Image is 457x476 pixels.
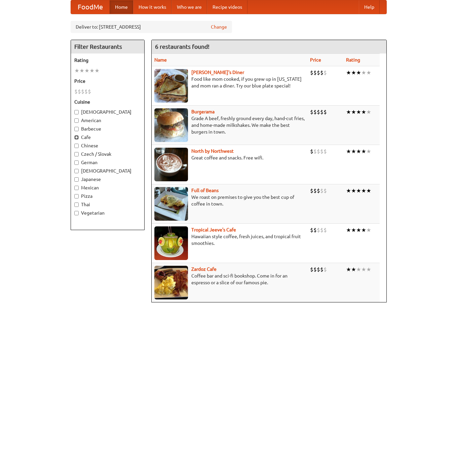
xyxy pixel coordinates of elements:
[74,88,78,95] li: $
[356,148,361,155] li: ★
[323,148,327,155] li: $
[323,108,327,116] li: $
[356,187,361,194] li: ★
[74,127,79,131] input: Barbecue
[74,211,79,215] input: Vegetarian
[74,151,141,157] label: Czech / Slovak
[154,226,188,260] img: jeeves.jpg
[346,226,351,234] li: ★
[366,266,371,273] li: ★
[88,88,91,95] li: $
[310,266,313,273] li: $
[154,57,167,63] a: Name
[191,266,217,272] a: Zardoz Cafe
[361,226,366,234] li: ★
[74,152,79,156] input: Czech / Slovak
[154,115,305,135] p: Grade A beef, freshly ground every day, hand-cut fries, and home-made milkshakes. We make the bes...
[323,266,327,273] li: $
[310,148,313,155] li: $
[74,134,141,141] label: Cafe
[81,88,84,95] li: $
[78,88,81,95] li: $
[154,154,305,161] p: Great coffee and snacks. Free wifi.
[74,193,141,199] label: Pizza
[317,266,320,273] li: $
[359,0,380,14] a: Help
[320,108,323,116] li: $
[317,69,320,76] li: $
[154,148,188,181] img: north.jpg
[191,70,244,75] a: [PERSON_NAME]'s Diner
[310,226,313,234] li: $
[356,108,361,116] li: ★
[313,187,317,194] li: $
[133,0,172,14] a: How it works
[110,0,133,14] a: Home
[356,226,361,234] li: ★
[84,67,89,74] li: ★
[346,187,351,194] li: ★
[94,67,100,74] li: ★
[154,266,188,299] img: zardoz.jpg
[361,108,366,116] li: ★
[74,78,141,84] h5: Price
[356,266,361,273] li: ★
[74,125,141,132] label: Barbecue
[74,203,79,207] input: Thai
[323,69,327,76] li: $
[74,184,141,191] label: Mexican
[74,210,141,216] label: Vegetarian
[74,57,141,64] h5: Rating
[79,67,84,74] li: ★
[351,226,356,234] li: ★
[89,67,94,74] li: ★
[191,227,236,232] a: Tropical Jeeve's Cafe
[313,266,317,273] li: $
[74,144,79,148] input: Chinese
[356,69,361,76] li: ★
[366,108,371,116] li: ★
[346,266,351,273] li: ★
[351,108,356,116] li: ★
[320,187,323,194] li: $
[74,142,141,149] label: Chinese
[346,148,351,155] li: ★
[191,109,215,114] a: Burgerama
[361,266,366,273] li: ★
[323,226,327,234] li: $
[317,108,320,116] li: $
[317,187,320,194] li: $
[172,0,207,14] a: Who we are
[310,108,313,116] li: $
[191,188,219,193] a: Full of Beans
[320,226,323,234] li: $
[346,108,351,116] li: ★
[361,69,366,76] li: ★
[323,187,327,194] li: $
[351,69,356,76] li: ★
[346,69,351,76] li: ★
[207,0,247,14] a: Recipe videos
[154,272,305,286] p: Coffee bar and sci-fi bookshop. Come in for an espresso or a slice of our famous pie.
[317,148,320,155] li: $
[71,0,110,14] a: FoodMe
[366,187,371,194] li: ★
[74,186,79,190] input: Mexican
[191,148,234,154] a: North by Northwest
[366,226,371,234] li: ★
[346,57,360,63] a: Rating
[154,233,305,247] p: Hawaiian style coffee, fresh juices, and tropical fruit smoothies.
[71,40,144,53] h4: Filter Restaurants
[74,159,141,166] label: German
[154,69,188,103] img: sallys.jpg
[313,69,317,76] li: $
[74,110,79,114] input: [DEMOGRAPHIC_DATA]
[74,160,79,165] input: German
[155,43,210,50] ng-pluralize: 6 restaurants found!
[320,69,323,76] li: $
[84,88,88,95] li: $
